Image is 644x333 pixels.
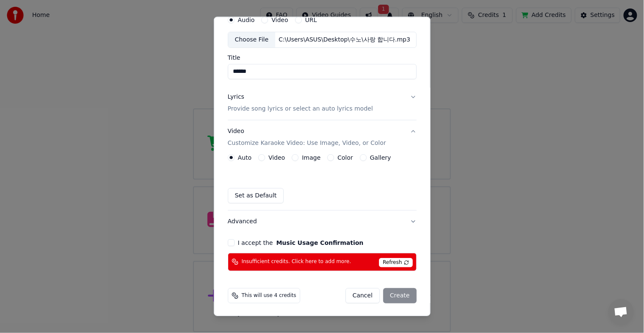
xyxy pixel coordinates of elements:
[275,36,414,44] div: C:\Users\ASUS\Desktop\수노\사랑 합니다.mp3
[228,211,417,233] button: Advanced
[228,154,417,210] div: VideoCustomize Karaoke Video: Use Image, Video, or Color
[228,120,417,154] button: VideoCustomize Karaoke Video: Use Image, Video, or Color
[238,240,364,246] label: I accept the
[268,155,285,161] label: Video
[302,155,321,161] label: Image
[337,155,353,161] label: Color
[276,240,363,246] button: I accept the
[271,17,288,23] label: Video
[228,93,244,101] div: Lyrics
[228,55,417,61] label: Title
[228,86,417,120] button: LyricsProvide song lyrics or select an auto lyrics model
[242,292,296,299] span: This will use 4 credits
[228,32,276,47] div: Choose File
[238,17,255,23] label: Audio
[345,288,380,303] button: Cancel
[228,105,373,113] p: Provide song lyrics or select an auto lyrics model
[228,127,386,147] div: Video
[379,258,412,267] span: Refresh
[370,155,391,161] label: Gallery
[238,155,252,161] label: Auto
[228,139,386,147] p: Customize Karaoke Video: Use Image, Video, or Color
[305,17,317,23] label: URL
[242,259,351,266] span: Insufficient credits. Click here to add more.
[228,188,284,203] button: Set as Default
